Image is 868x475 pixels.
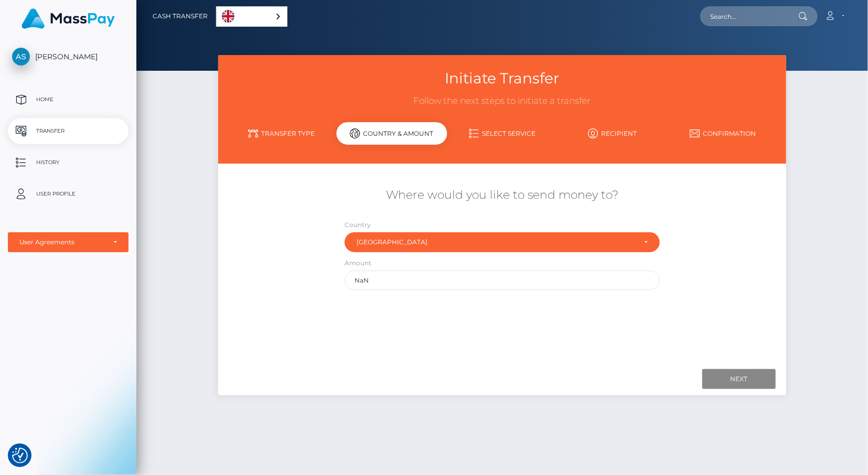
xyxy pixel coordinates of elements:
div: Language [216,6,287,27]
div: [GEOGRAPHIC_DATA] [357,238,636,246]
span: [PERSON_NAME] [8,52,128,61]
a: History [8,149,128,176]
a: Select Service [447,124,558,143]
a: Home [8,87,128,113]
h3: Initiate Transfer [226,68,778,89]
div: Country & Amount [337,122,447,145]
button: User Agreements [8,232,128,252]
a: Transfer Type [226,124,337,143]
img: Revisit consent button [12,448,28,463]
p: User Profile [12,186,124,202]
a: User Profile [8,181,128,207]
a: Recipient [558,124,668,143]
button: Consent Preferences [12,448,28,463]
p: Home [12,92,124,107]
h3: Follow the next steps to initiate a transfer [226,95,778,107]
div: User Agreements [19,238,105,246]
h5: Where would you like to send money to? [226,187,778,203]
button: Romania [345,232,660,252]
p: History [12,155,124,170]
input: Next [702,369,776,389]
aside: Language selected: English [216,6,287,27]
p: Transfer [12,123,124,139]
a: English [217,7,287,26]
input: Amount to send in undefined (Maximum: undefined) [345,271,660,290]
label: Country [345,220,371,230]
label: Amount [345,258,371,268]
a: Cash Transfer [153,5,208,27]
a: Transfer [8,118,128,144]
input: Search... [700,6,799,26]
img: MassPay [22,8,115,29]
a: Confirmation [668,124,778,143]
